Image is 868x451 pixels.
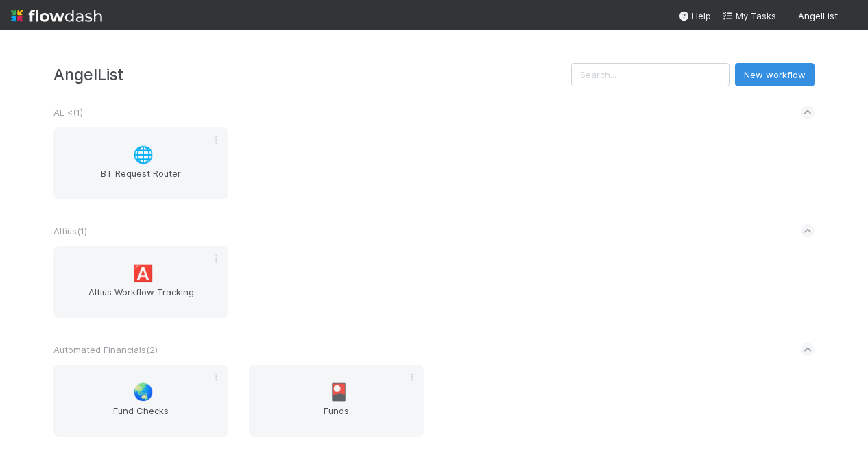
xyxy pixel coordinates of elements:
[11,4,102,27] img: logo-inverted-e16ddd16eac7371096b0.svg
[53,246,228,318] a: 🅰️Altius Workflow Tracking
[133,383,154,401] span: 🌏
[53,365,228,437] a: 🌏Fund Checks
[735,63,815,86] button: New workflow
[571,63,730,86] input: Search...
[59,404,223,431] span: Fund Checks
[328,383,349,401] span: 🎴
[53,107,83,118] span: AL < ( 1 )
[722,9,776,23] a: My Tasks
[133,265,154,282] span: 🅰️
[53,344,158,355] span: Automated Financials ( 2 )
[249,365,424,437] a: 🎴Funds
[133,146,154,164] span: 🌐
[59,167,223,194] span: BT Request Router
[53,127,228,199] a: 🌐BT Request Router
[722,10,776,21] span: My Tasks
[53,225,87,236] span: Altius ( 1 )
[678,9,711,23] div: Help
[59,285,223,313] span: Altius Workflow Tracking
[53,65,571,84] h3: AngelList
[843,10,857,23] img: avatar_c0d2ec3f-77e2-40ea-8107-ee7bdb5edede.png
[798,10,838,21] span: AngelList
[254,404,418,431] span: Funds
